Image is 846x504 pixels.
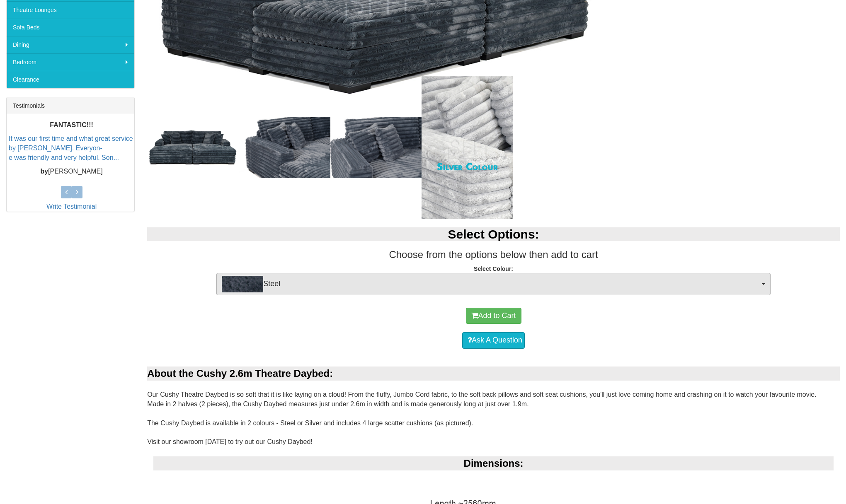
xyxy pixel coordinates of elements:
[46,203,97,210] a: Write Testimonial
[147,249,840,260] h3: Choose from the options below then add to cart
[50,121,93,128] b: FANTASTIC!!!
[466,308,521,324] button: Add to Cart
[474,265,513,272] strong: Select Colour:
[7,71,134,88] a: Clearance
[147,367,840,381] div: About the Cushy 2.6m Theatre Daybed:
[216,273,771,295] button: SteelSteel
[153,456,834,470] div: Dimensions:
[462,332,525,349] a: Ask A Question
[7,1,134,19] a: Theatre Lounges
[7,53,134,71] a: Bedroom
[40,168,48,175] b: by
[7,19,134,36] a: Sofa Beds
[9,167,134,176] p: [PERSON_NAME]
[7,97,134,114] div: Testimonials
[448,227,539,241] b: Select Options:
[222,276,263,292] img: Steel
[9,135,133,161] a: It was our first time and what great service by [PERSON_NAME]. Everyon-e was friendly and very he...
[222,276,760,292] span: Steel
[7,36,134,53] a: Dining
